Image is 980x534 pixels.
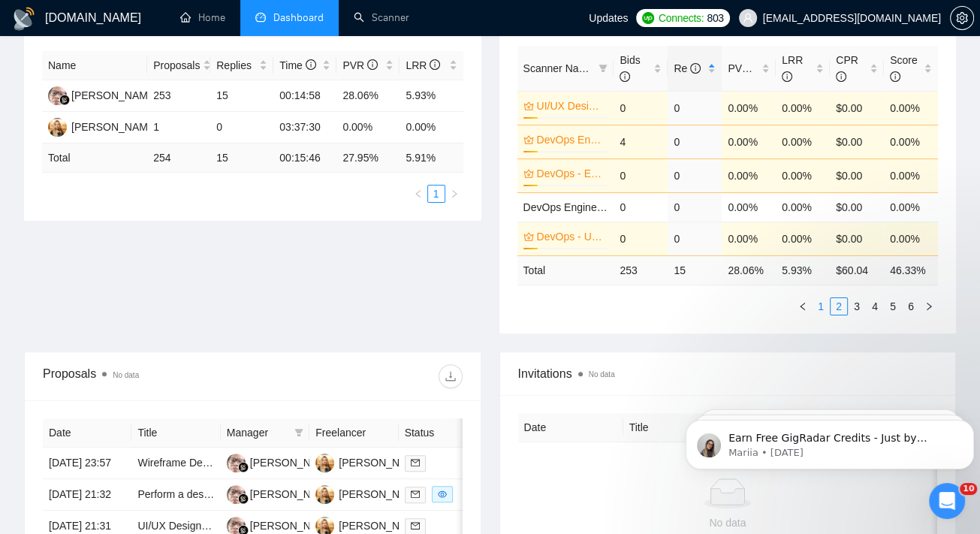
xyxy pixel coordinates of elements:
td: [DATE] 21:32 [43,479,131,511]
img: gigradar-bm.png [59,95,70,105]
td: 15 [210,80,273,112]
span: Score [890,54,918,83]
td: Total [42,143,147,173]
span: Bids [620,54,640,83]
a: UI/UX Designer (no budget) [537,98,605,114]
span: Connects: [659,10,704,26]
a: VP[PERSON_NAME] [315,519,425,531]
span: CPR [836,54,858,83]
span: Replies [216,57,256,74]
td: 5.91 % [400,143,463,173]
img: VP [315,454,334,472]
img: VP [315,485,334,504]
span: right [450,189,459,198]
td: Perform a design review for an iPhone / iPad app. [131,479,220,511]
td: $ 60.04 [830,255,884,285]
a: 6 [903,298,919,315]
div: [PERSON_NAME] [250,486,336,502]
a: DevOps - Europe (no budget) [537,165,605,182]
span: 10 [960,483,977,495]
img: HH [48,86,67,105]
span: mail [411,490,420,499]
button: download [439,364,463,388]
span: filter [596,57,611,80]
td: 253 [147,80,210,112]
td: 0.00% [884,192,938,222]
span: Invitations [518,364,938,383]
span: filter [291,421,306,444]
span: crown [523,231,534,242]
div: [PERSON_NAME] [250,517,336,534]
span: Re [674,62,701,74]
span: Dashboard [273,11,324,24]
img: upwork-logo.png [642,12,654,24]
span: No data [589,370,615,379]
td: 0.00% [884,91,938,125]
a: Perform a design review for an iPhone / iPad app. [137,488,369,500]
span: info-circle [752,63,763,74]
div: [PERSON_NAME] [71,119,158,135]
td: 28.06 % [722,255,776,285]
div: [PERSON_NAME] [339,517,425,534]
span: LRR [782,54,803,83]
td: 0.00% [776,192,830,222]
button: right [445,185,463,203]
span: crown [523,101,534,111]
a: UI/UX Designer Needed to Optimize Website Proportions [137,520,404,532]
li: 1 [812,297,830,315]
th: Date [518,413,623,442]
span: info-circle [836,71,846,82]
img: gigradar-bm.png [238,462,249,472]
td: $0.00 [830,222,884,255]
td: 0.00% [776,91,830,125]
td: 03:37:30 [273,112,336,143]
td: 0.00% [336,112,400,143]
a: 1 [813,298,829,315]
span: Proposals [153,57,200,74]
a: DevOps Engineering [537,131,605,148]
a: 1 [428,186,445,202]
th: Freelancer [309,418,398,448]
a: HH[PERSON_NAME] [227,487,336,499]
img: HH [227,454,246,472]
a: 5 [885,298,901,315]
li: Previous Page [794,297,812,315]
span: eye [438,490,447,499]
td: 1 [147,112,210,143]
td: 253 [614,255,668,285]
td: 0.00% [722,158,776,192]
td: 15 [668,255,722,285]
td: 0 [668,125,722,158]
td: 0.00% [884,158,938,192]
span: Status [405,424,466,441]
span: No data [113,371,139,379]
span: DevOps Engineering (less STOP) [523,201,680,213]
td: $0.00 [830,158,884,192]
img: VP [48,118,67,137]
span: mail [411,458,420,467]
a: setting [950,12,974,24]
img: logo [12,7,36,31]
a: HH[PERSON_NAME] [227,519,336,531]
span: right [924,302,933,311]
td: Wireframe Designs for Web-Based Tshirt Design Studio [131,448,220,479]
td: Total [517,255,614,285]
td: 00:15:46 [273,143,336,173]
td: 15 [210,143,273,173]
td: 0 [668,91,722,125]
span: info-circle [367,59,378,70]
a: 2 [831,298,847,315]
span: download [439,370,462,382]
div: [PERSON_NAME] [339,454,425,471]
td: 00:14:58 [273,80,336,112]
td: 0.00% [776,125,830,158]
td: [DATE] 23:57 [43,448,131,479]
span: setting [951,12,973,24]
span: dashboard [255,12,266,23]
span: filter [599,64,608,73]
th: Proposals [147,51,210,80]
